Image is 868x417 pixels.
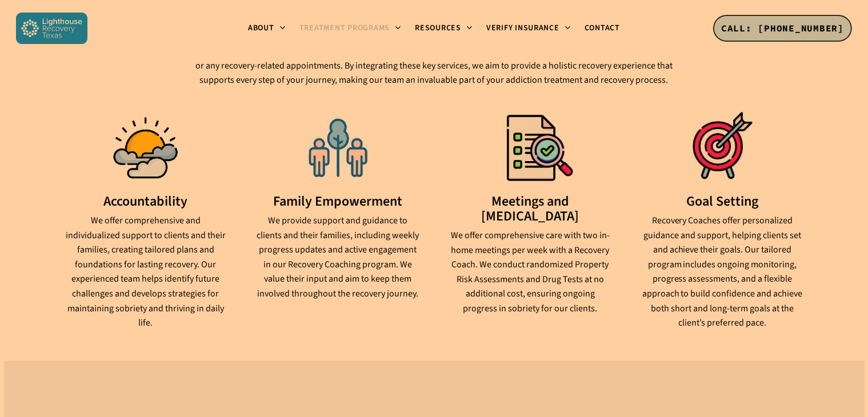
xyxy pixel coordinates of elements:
[257,214,419,302] p: We provide support and guidance to clients and their families, including weekly progress updates ...
[16,13,87,44] img: Lighthouse Recovery Texas
[293,24,409,33] a: Treatment Programs
[578,24,627,33] a: Contact
[585,22,620,34] span: Contact
[713,15,852,42] a: CALL: [PHONE_NUMBER]
[415,22,461,34] span: Resources
[449,228,611,316] p: We offer comprehensive care with two in-home meetings per week with a Recovery Coach. We conduct ...
[641,214,804,331] p: Recovery Coaches offer personalized guidance and support, helping clients set and achieve their g...
[299,22,390,34] span: Treatment Programs
[641,194,804,209] h3: Goal Setting
[248,22,274,34] span: About
[486,22,559,34] span: Verify Insurance
[408,24,479,33] a: Resources
[721,22,844,34] span: CALL: [PHONE_NUMBER]
[64,214,227,331] p: We offer comprehensive and individualized support to clients and their families, creating tailore...
[64,194,227,209] h3: Accountability
[257,194,419,209] h3: Family Empowerment
[449,194,611,224] h3: Meetings and [MEDICAL_DATA]
[241,24,293,33] a: About
[479,24,578,33] a: Verify Insurance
